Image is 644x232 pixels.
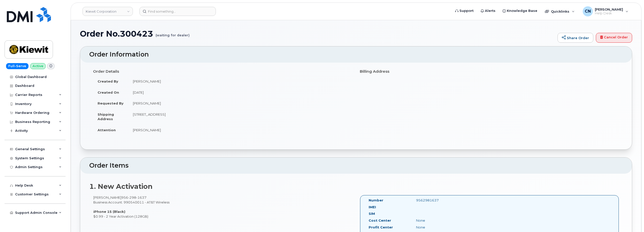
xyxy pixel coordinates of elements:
[412,218,479,223] div: None
[412,225,479,230] div: None
[369,198,383,203] label: Number
[369,205,376,210] label: IMEI
[128,124,352,136] td: [PERSON_NAME]
[89,51,623,58] h2: Order Information
[369,218,391,223] label: Cost Center
[98,112,114,121] strong: Shipping Address
[128,109,352,124] td: [STREET_ADDRESS]
[360,69,619,74] h4: Billing Address
[369,211,375,216] label: SIM
[98,79,118,83] strong: Created By
[98,101,124,105] strong: Requested By
[128,98,352,109] td: [PERSON_NAME]
[596,33,632,43] a: Cancel Order
[93,210,125,214] strong: iPhone 15 (Black)
[128,76,352,87] td: [PERSON_NAME]
[93,69,352,74] h4: Order Details
[98,128,116,132] strong: Attention
[128,87,352,98] td: [DATE]
[156,29,190,37] small: (waiting for dealer)
[121,195,147,199] span: 956
[89,195,356,219] div: [PERSON_NAME] Business Account: 990540011 - AT&T Wireless $0.99 - 2 Year Activation (128GB)
[89,182,153,191] strong: 1. New Activation
[136,195,147,199] span: 1637
[80,29,555,38] h1: Order No.300423
[89,162,623,169] h2: Order Items
[369,225,393,230] label: Profit Center
[128,195,136,199] span: 298
[412,198,479,203] div: 9562981637
[98,90,119,94] strong: Created On
[558,33,593,43] a: Share Order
